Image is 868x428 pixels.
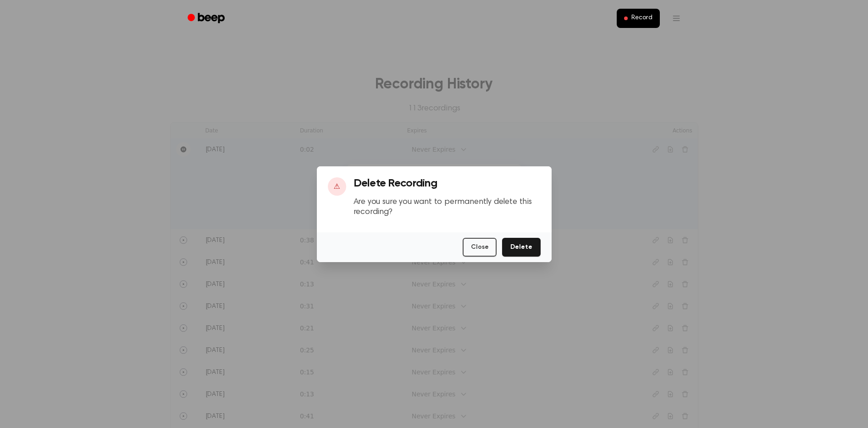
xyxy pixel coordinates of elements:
[631,14,652,22] span: Record
[463,238,497,257] button: Close
[617,9,659,28] button: Record
[181,10,233,27] a: Beep
[502,238,540,257] button: Delete
[328,177,346,196] div: ⚠
[354,177,541,190] h3: Delete Recording
[354,197,541,218] p: Are you sure you want to permanently delete this recording?
[665,7,687,29] button: Open menu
